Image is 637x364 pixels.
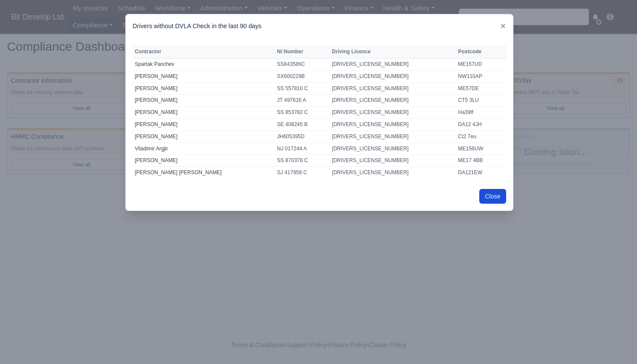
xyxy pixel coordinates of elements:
th: Ni Number [275,45,330,58]
td: SS 870378 C [275,155,330,167]
td: [DRIVERS_LICENSE_NUMBER] [330,58,456,70]
iframe: Chat Widget [594,322,637,364]
td: [DRIVERS_LICENSE_NUMBER] [330,94,456,107]
td: SX600229B [275,70,330,82]
a: [PERSON_NAME] [135,133,178,140]
button: Close [479,189,506,204]
div: Drivers without DVLA Check in the last 90 days [126,14,513,38]
a: Spartak Panchev [135,61,174,67]
td: NW110AP [456,70,502,82]
td: JT 497616 A [275,94,330,107]
a: [PERSON_NAME] [PERSON_NAME] [135,169,222,175]
td: SS 557810 C [275,82,330,94]
td: JH605395D [275,130,330,143]
td: DA121EW [456,167,502,179]
td: ME57DE [456,82,502,94]
td: [DRIVERS_LICENSE_NUMBER] [330,155,456,167]
td: [DRIVERS_LICENSE_NUMBER] [330,70,456,82]
th: Driving Licence [330,45,456,58]
td: DA12 4JH [456,118,502,130]
a: [PERSON_NAME] [135,157,178,163]
a: [PERSON_NAME] [135,85,178,91]
a: [PERSON_NAME] [135,73,178,79]
a: [PERSON_NAME] [135,97,178,103]
td: [DRIVERS_LICENSE_NUMBER] [330,130,456,143]
th: Postcode [456,45,502,58]
td: SS 853782 C [275,107,330,119]
td: Ha39tf [456,107,502,119]
td: SS843586C [275,58,330,70]
td: ME157UD [456,58,502,70]
a: Vlladimir Argjir [135,146,168,152]
td: Ct2 7eu [456,130,502,143]
td: NJ 017244 A [275,143,330,155]
a: [PERSON_NAME] [135,109,178,115]
td: [DRIVERS_LICENSE_NUMBER] [330,82,456,94]
th: Contractor [133,45,275,58]
td: SJ 417958 C [275,167,330,179]
td: [DRIVERS_LICENSE_NUMBER] [330,167,456,179]
td: [DRIVERS_LICENSE_NUMBER] [330,107,456,119]
td: ME17 4BB [456,155,502,167]
td: SE 408245 B [275,118,330,130]
td: [DRIVERS_LICENSE_NUMBER] [330,118,456,130]
td: [DRIVERS_LICENSE_NUMBER] [330,143,456,155]
a: [PERSON_NAME] [135,121,178,127]
td: ME156UW [456,143,502,155]
td: CT5 3LU [456,94,502,107]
